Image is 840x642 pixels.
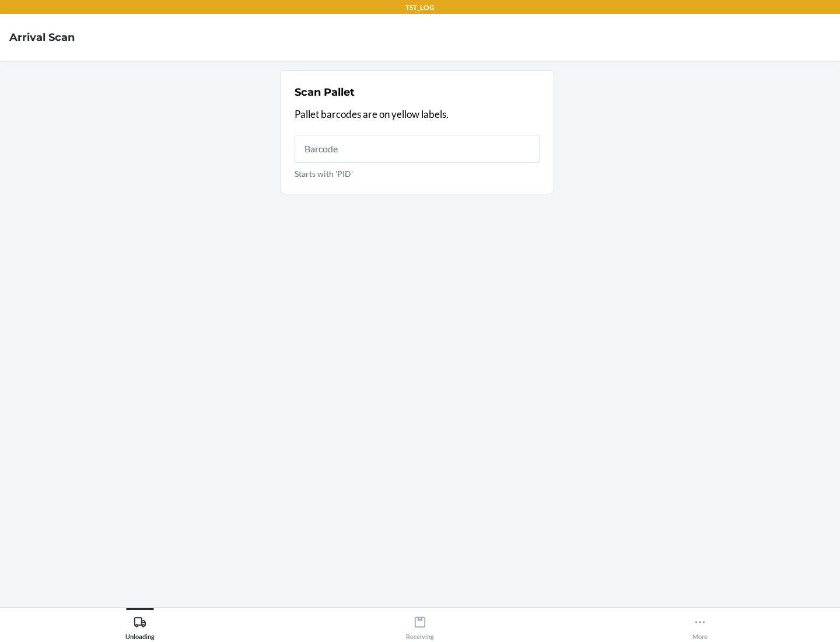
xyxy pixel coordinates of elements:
p: Pallet barcodes are on yellow labels. [295,107,540,122]
div: More [692,611,708,640]
p: TST_LOG [405,2,435,13]
p: Starts with 'PID' [295,168,540,180]
input: Starts with 'PID' [295,135,540,163]
button: Receiving [280,608,560,640]
h2: Scan Pallet [295,85,355,100]
button: More [560,608,840,640]
h4: Arrival Scan [9,30,75,45]
div: Receiving [406,611,434,640]
div: Unloading [125,611,155,640]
